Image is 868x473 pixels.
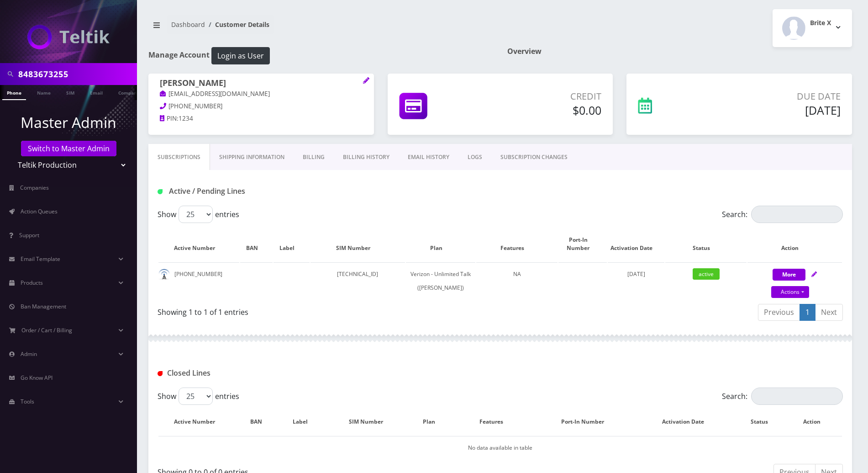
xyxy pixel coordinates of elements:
p: Credit [489,90,601,103]
th: Port-In Number: activate to sort column ascending [558,227,607,261]
th: Plan: activate to sort column ascending [406,227,476,261]
th: Features: activate to sort column ascending [455,409,536,435]
th: SIM Number: activate to sort column ascending [329,409,412,435]
th: Action: activate to sort column ascending [747,227,842,261]
input: Search: [751,206,843,223]
span: Tools [21,398,34,405]
th: Active Number: activate to sort column ascending [158,227,239,261]
a: SIM [62,85,79,99]
a: SUBSCRIPTION CHANGES [491,144,577,170]
span: Go Know API [21,374,53,382]
a: Login as User [210,50,270,60]
a: LOGS [458,144,491,170]
span: Order / Cart / Billing [21,326,72,334]
th: SIM Number: activate to sort column ascending [310,227,405,261]
label: Show entries [158,206,239,223]
a: Switch to Master Admin [21,141,116,156]
a: Billing History [334,144,399,170]
td: No data available in table [158,436,842,459]
span: Support [19,231,39,239]
span: Action Queues [21,207,58,215]
th: Activation Date: activate to sort column ascending [608,227,664,261]
a: Next [815,304,843,321]
a: Billing [294,144,334,170]
h5: $0.00 [489,103,601,117]
th: Status: activate to sort column ascending [738,409,789,435]
span: Companies [20,184,49,191]
td: [TECHNICAL_ID] [310,262,405,299]
label: Show entries [158,388,239,405]
a: Company [114,85,144,99]
th: BAN: activate to sort column ascending [240,227,272,261]
th: Action : activate to sort column ascending [791,409,842,435]
td: Verizon - Unlimited Talk ([PERSON_NAME]) [406,262,476,299]
h5: [DATE] [710,103,841,117]
a: Previous [758,304,800,321]
li: Customer Details [205,20,269,29]
img: Teltik Production [27,25,110,49]
a: [EMAIL_ADDRESS][DOMAIN_NAME] [160,90,270,99]
td: [PHONE_NUMBER] [158,262,239,299]
a: Actions [771,286,809,298]
input: Search in Company [18,65,135,83]
span: Ban Management [21,303,66,310]
h1: Manage Account [148,47,494,64]
a: Shipping Information [210,144,294,170]
img: default.png [158,269,170,280]
select: Showentries [179,206,213,223]
span: Email Template [21,255,60,263]
span: Admin [21,350,37,358]
a: Email [85,85,107,99]
h1: Overview [507,47,852,56]
a: EMAIL HISTORY [399,144,458,170]
th: Active Number: activate to sort column descending [158,409,239,435]
div: Showing 1 to 1 of 1 entries [158,303,494,318]
th: BAN: activate to sort column ascending [240,409,280,435]
th: Label: activate to sort column ascending [274,227,310,261]
span: active [693,268,720,280]
a: Dashboard [171,20,205,29]
th: Plan: activate to sort column ascending [413,409,454,435]
span: 1234 [179,114,193,122]
a: 1 [800,304,815,321]
a: PIN: [160,114,179,123]
th: Features: activate to sort column ascending [476,227,557,261]
button: Login as User [211,47,270,64]
p: Due Date [710,90,841,103]
h1: [PERSON_NAME] [160,78,363,89]
img: Closed Lines [158,371,163,376]
h2: Brite X [810,19,831,27]
nav: breadcrumb [148,15,494,41]
th: Port-In Number: activate to sort column ascending [537,409,637,435]
button: Brite X [773,9,852,47]
span: [PHONE_NUMBER] [168,102,222,110]
a: Name [32,85,55,99]
th: Status: activate to sort column ascending [665,227,746,261]
span: Products [21,279,43,287]
td: NA [476,262,557,299]
a: Subscriptions [148,144,210,170]
h1: Active / Pending Lines [158,187,377,196]
select: Showentries [179,388,213,405]
th: Label: activate to sort column ascending [282,409,328,435]
a: Phone [2,85,26,100]
button: More [773,269,805,281]
span: [DATE] [627,270,645,278]
img: Active / Pending Lines [158,189,163,194]
h1: Closed Lines [158,369,377,377]
th: Activation Date: activate to sort column ascending [638,409,737,435]
input: Search: [751,388,843,405]
label: Search: [722,206,843,223]
label: Search: [722,388,843,405]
